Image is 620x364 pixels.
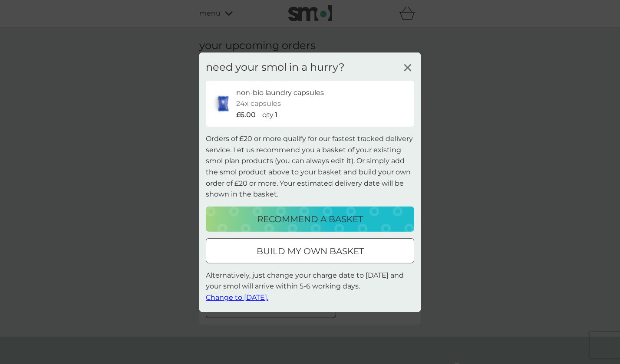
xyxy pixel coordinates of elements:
p: Alternatively, just change your charge date to [DATE] and your smol will arrive within 5-6 workin... [206,270,414,303]
p: build my own basket [257,244,364,258]
p: qty [262,109,274,121]
button: build my own basket [206,238,414,263]
p: Orders of £20 or more qualify for our fastest tracked delivery service. Let us recommend you a ba... [206,133,414,200]
button: Change to [DATE]. [206,292,268,303]
p: £6.00 [236,109,256,121]
p: non-bio laundry capsules [236,87,324,98]
button: recommend a basket [206,207,414,232]
p: recommend a basket [257,212,363,226]
span: Change to [DATE]. [206,293,268,302]
p: 24x capsules [236,98,281,109]
p: 1 [275,109,277,121]
h3: need your smol in a hurry? [206,61,345,73]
